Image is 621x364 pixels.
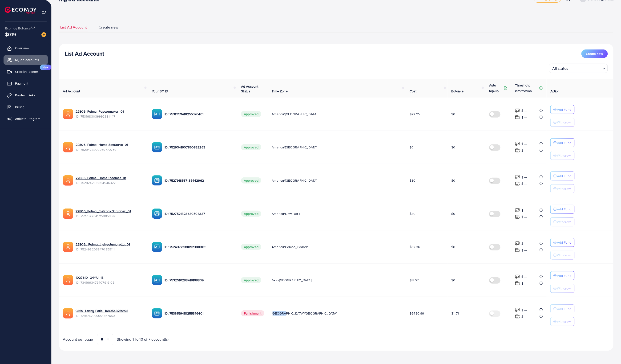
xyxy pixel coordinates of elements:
[165,311,233,316] p: ID: 7531959418255376401
[521,241,527,246] p: $ ---
[515,108,520,113] img: top-up amount
[76,142,144,152] div: <span class='underline'>22806_Palma_Home SoftServe_01</span></br>7529423920269770759
[489,82,503,94] p: Auto top-up
[515,314,520,319] img: top-up amount
[451,145,455,150] span: $0
[451,245,455,249] span: $0
[550,251,575,260] button: Withdraw
[5,7,36,14] a: logo
[4,79,48,88] a: Payment
[521,181,527,187] p: $ ---
[515,82,538,94] p: Threshold information
[15,93,35,98] span: Product Links
[41,32,46,37] img: image
[550,138,575,147] button: Add Fund
[557,186,571,192] p: Withdraw
[521,115,527,120] p: $ ---
[76,275,144,285] div: <span class='underline'>1027610_G4YU_13</span></br>7341963479407919105
[76,209,144,213] a: 22806_Palma_EletronicScrubber_01
[76,176,144,180] a: 22086_Palme_Home Steamer_01
[521,247,527,253] p: $ ---
[586,51,603,56] span: Create new
[410,245,420,249] span: $32.36
[152,242,162,252] img: ic-ba-acc.ded83a64.svg
[5,26,31,31] span: Ecomdy Balance
[63,242,73,252] img: ic-ads-acc.e4c84228.svg
[557,153,571,158] p: Withdraw
[4,102,48,112] a: Billing
[521,214,527,220] p: $ ---
[550,105,575,114] button: Add Fund
[76,275,144,280] a: 1027610_G4YU_13
[241,244,261,250] span: Approved
[521,174,527,180] p: $ ---
[65,50,104,57] h3: List Ad Account
[15,81,28,86] span: Payment
[410,311,424,316] span: $6490.99
[165,211,233,217] p: ID: 7527521323640504337
[165,144,233,150] p: ID: 7529341907860832263
[410,145,414,150] span: $0
[4,90,48,100] a: Product Links
[76,109,144,114] a: 22806_Palma_Popcormaker_01
[521,307,527,313] p: $ ---
[40,65,51,70] span: New
[515,281,520,286] img: top-up amount
[550,317,575,326] button: Withdraw
[272,245,309,249] span: America/Campo_Grande
[521,148,527,153] p: $ ---
[76,308,144,313] a: 9369_Lashy Paris_1680543769198
[557,119,571,125] p: Withdraw
[550,89,560,94] span: Action
[63,308,73,319] img: ic-ads-acc.e4c84228.svg
[76,147,144,152] span: ID: 7529423920269770759
[76,308,144,318] div: <span class='underline'>9369_Lashy Paris_1680543769198</span></br>7215767999091867650
[5,31,16,38] span: $0.19
[521,141,527,147] p: $ ---
[557,286,571,291] p: Withdraw
[272,311,337,316] span: [GEOGRAPHIC_DATA]/[GEOGRAPHIC_DATA]
[76,180,144,185] span: ID: 7528247195854946322
[521,274,527,280] p: $ ---
[152,175,162,186] img: ic-ba-acc.ded83a64.svg
[272,145,317,150] span: America/[GEOGRAPHIC_DATA]
[272,278,312,282] span: Asia/[GEOGRAPHIC_DATA]
[63,337,93,342] span: Account per page
[241,177,261,184] span: Approved
[515,307,520,312] img: top-up amount
[557,107,572,112] p: Add Fund
[165,244,233,250] p: ID: 7524377238092300305
[601,343,617,360] iframe: Chat
[451,112,455,116] span: $0
[557,319,571,324] p: Withdraw
[76,247,144,252] span: ID: 7524932038470959111
[515,208,520,213] img: top-up amount
[272,211,300,216] span: America/New_York
[272,89,288,94] span: Time Zone
[76,214,144,218] span: ID: 7527522845258858512
[4,114,48,123] a: Affiliate Program
[550,271,575,280] button: Add Fund
[152,209,162,219] img: ic-ba-acc.ded83a64.svg
[241,84,258,94] span: Ad Account Status
[550,205,575,214] button: Add Fund
[241,111,261,117] span: Approved
[521,281,527,286] p: $ ---
[515,148,520,153] img: top-up amount
[550,151,575,160] button: Withdraw
[515,241,520,246] img: top-up amount
[241,310,264,316] span: Punishment
[451,311,459,316] span: $11.71
[550,284,575,293] button: Withdraw
[41,9,47,14] img: menu
[15,116,40,121] span: Affiliate Program
[410,178,415,183] span: $30
[557,252,571,258] p: Withdraw
[241,211,261,217] span: Approved
[241,144,261,150] span: Approved
[557,140,572,146] p: Add Fund
[515,141,520,146] img: top-up amount
[557,273,572,278] p: Add Fund
[515,175,520,180] img: top-up amount
[63,89,80,94] span: Ad Account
